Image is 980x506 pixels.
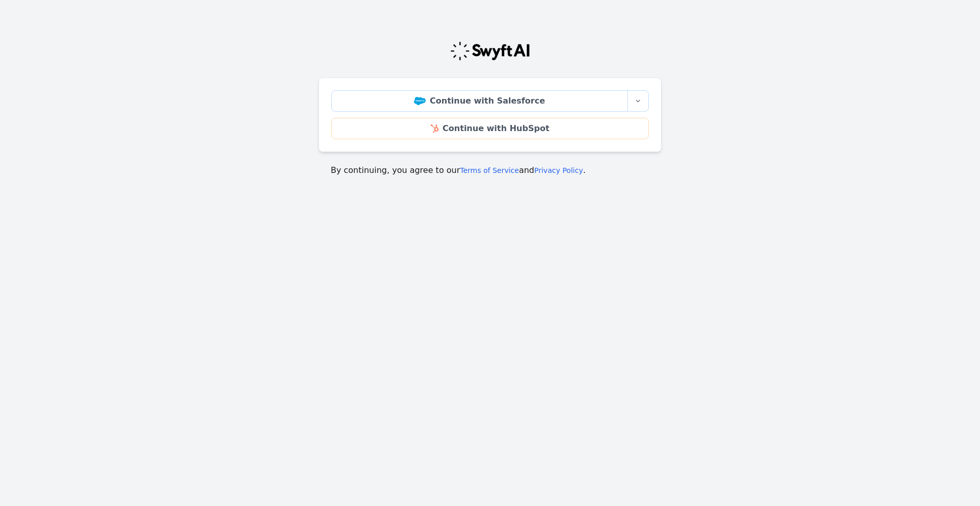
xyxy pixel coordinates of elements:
[450,41,530,61] img: Swyft Logo
[331,90,628,112] a: Continue with Salesforce
[331,164,649,176] p: By continuing, you agree to our and .
[414,97,426,105] img: Salesforce
[460,166,519,174] a: Terms of Service
[431,124,438,133] img: HubSpot
[534,166,583,174] a: Privacy Policy
[331,118,649,139] a: Continue with HubSpot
